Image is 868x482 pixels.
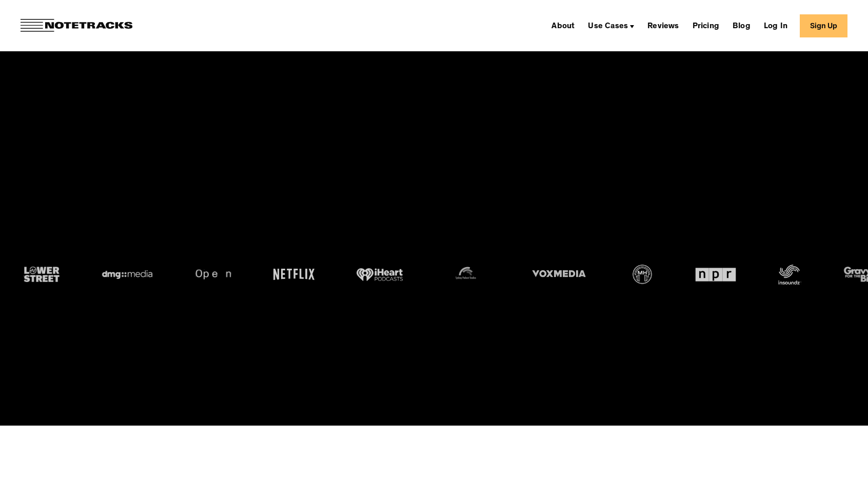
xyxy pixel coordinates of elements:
a: Reviews [643,17,683,34]
a: Log In [760,17,792,34]
div: Use Cases [584,17,638,34]
div: Use Cases [588,23,628,31]
a: Sign Up [800,14,847,37]
a: Pricing [688,17,723,34]
a: About [547,17,579,34]
a: Blog [728,17,755,34]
